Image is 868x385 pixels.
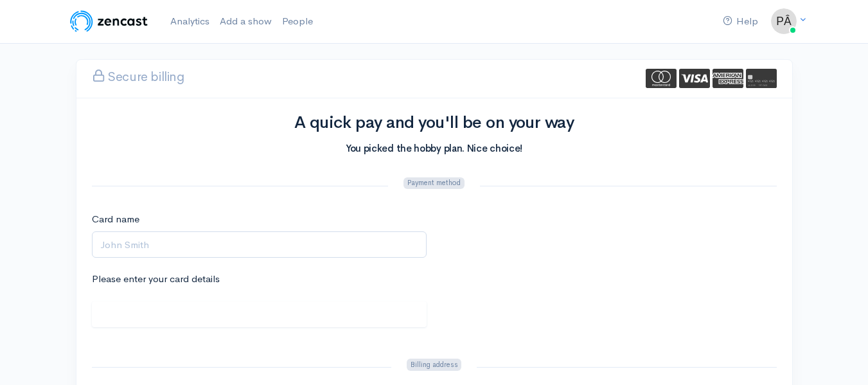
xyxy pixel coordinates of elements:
h2: Secure billing [92,61,184,84]
iframe: Quadro seguro de entrada do pagamento com cartão [100,309,418,324]
img: ... [771,8,797,34]
h4: You picked the hobby plan. Nice choice! [92,143,777,154]
img: mastercard.svg [646,69,677,88]
label: Please enter your card details [92,272,220,287]
input: John Smith [92,231,427,258]
a: People [277,8,318,35]
a: Add a show [215,8,277,35]
img: default.svg [746,69,777,88]
span: Billing address [407,359,461,371]
iframe: gist-messenger-bubble-iframe [824,341,855,372]
h1: A quick pay and you'll be on your way [92,114,777,132]
img: amex.svg [713,69,743,88]
a: Analytics [165,8,215,35]
img: ZenCast Logo [68,8,150,34]
img: visa.svg [679,69,710,88]
span: Payment method [403,177,464,190]
a: Help [718,8,763,35]
label: Card name [92,212,139,227]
